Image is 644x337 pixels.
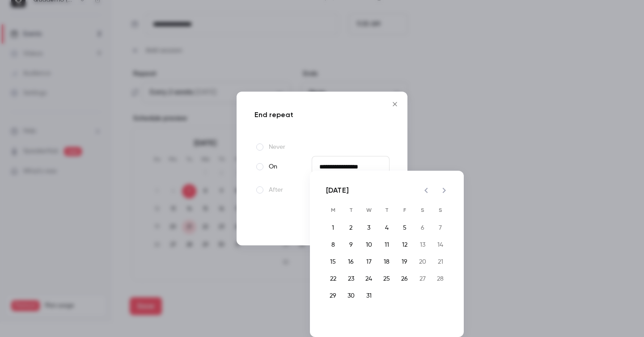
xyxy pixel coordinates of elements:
[379,201,395,219] span: Thursday
[379,254,395,270] button: 18
[326,185,349,196] div: [DATE]
[361,220,377,236] button: 3
[343,288,359,304] button: 30
[415,220,431,236] button: 6
[432,201,449,219] span: Sunday
[343,220,359,236] button: 2
[361,237,377,253] button: 10
[343,201,359,219] span: Tuesday
[415,254,431,270] button: 20
[361,254,377,270] button: 17
[415,271,431,287] button: 27
[435,181,453,199] button: Next month
[432,271,449,287] button: 28
[415,201,431,219] span: Saturday
[386,95,404,113] button: Close
[343,271,359,287] button: 23
[432,237,449,253] button: 14
[379,237,395,253] button: 11
[397,237,413,253] button: 12
[325,201,341,219] span: Monday
[379,220,395,236] button: 4
[254,161,308,172] label: On
[397,220,413,236] button: 5
[361,201,377,219] span: Wednesday
[397,271,413,287] button: 26
[397,201,413,219] span: Friday
[254,185,308,195] label: After
[361,288,377,304] button: 31
[325,271,341,287] button: 22
[325,288,341,304] button: 29
[432,220,449,236] button: 7
[432,254,449,270] button: 21
[397,254,413,270] button: 19
[415,237,431,253] button: 13
[379,271,395,287] button: 25
[343,254,359,270] button: 16
[417,181,435,199] button: Previous month
[325,220,341,236] button: 1
[254,110,390,120] p: End repeat
[361,271,377,287] button: 24
[254,142,308,152] label: Never
[325,254,341,270] button: 15
[325,237,341,253] button: 8
[343,237,359,253] button: 9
